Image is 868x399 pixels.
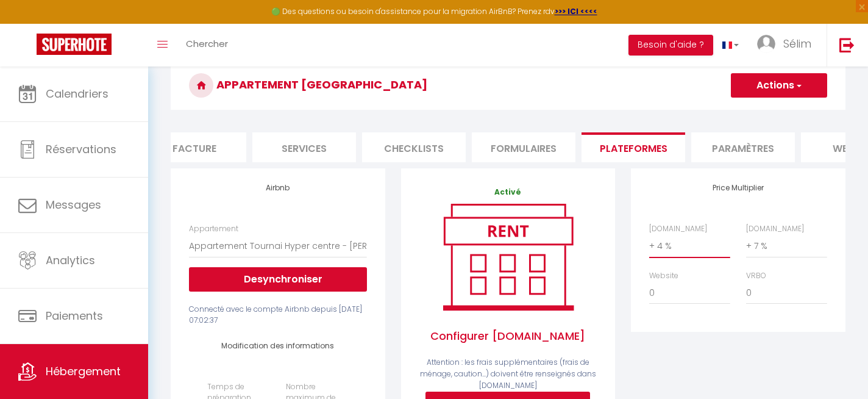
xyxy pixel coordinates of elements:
img: logout [839,37,855,52]
h4: Airbnb [189,184,366,192]
span: Configurer [DOMAIN_NAME] [419,315,597,357]
span: Analytics [46,253,95,268]
img: rent.png [430,198,586,315]
a: >>> ICI <<<< [555,6,597,16]
li: Facture [143,132,246,162]
span: Attention : les frais supplémentaires (frais de ménage, caution...) doivent être renseignés dans ... [420,357,596,390]
p: Activé [419,187,597,198]
img: ... [757,35,775,53]
span: Réservations [46,142,116,157]
a: Chercher [177,24,237,66]
span: Hébergement [46,364,121,379]
span: Messages [46,197,101,212]
li: Formulaires [472,132,575,162]
li: Paramètres [691,132,795,162]
li: Services [252,132,356,162]
h4: Modification des informations [207,342,348,350]
button: Desynchroniser [189,267,366,292]
label: [DOMAIN_NAME] [746,223,804,235]
h4: Price Multiplier [649,184,827,192]
div: Connecté avec le compte Airbnb depuis [DATE] 07:02:37 [189,304,366,327]
button: Actions [731,73,827,98]
h3: Appartement [GEOGRAPHIC_DATA] [171,61,845,110]
label: Website [649,270,678,282]
span: Paiements [46,308,103,323]
span: Calendriers [46,86,108,101]
button: Besoin d'aide ? [628,35,713,56]
img: Super Booking [37,34,112,55]
label: [DOMAIN_NAME] [649,223,707,235]
span: Chercher [186,37,228,50]
a: ... Sélim [748,24,827,66]
span: Sélim [783,36,811,51]
li: Plateformes [582,132,685,162]
label: VRBO [746,270,766,282]
label: Appartement [189,223,238,235]
li: Checklists [362,132,466,162]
